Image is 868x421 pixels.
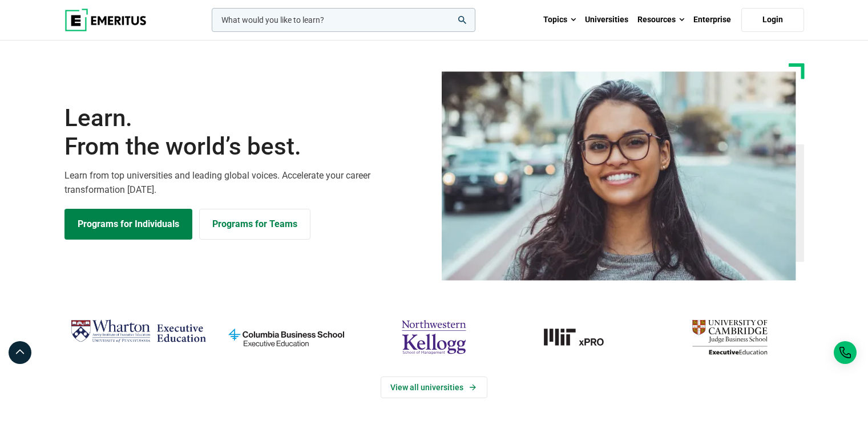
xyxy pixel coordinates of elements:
[70,315,207,349] img: Wharton Executive Education
[218,315,354,359] img: columbia-business-school
[64,132,427,161] span: From the world’s best.
[199,209,310,240] a: Explore for Business
[514,315,650,359] img: MIT xPRO
[64,209,192,240] a: Explore Programs
[661,315,798,359] img: cambridge-judge-business-school
[64,104,427,161] h1: Learn.
[741,8,804,32] a: Login
[366,315,502,359] img: northwestern-kellogg
[381,377,487,398] a: View Universities
[212,8,475,32] input: woocommerce-product-search-field-0
[514,315,650,359] a: MIT-xPRO
[64,168,427,197] p: Learn from top universities and leading global voices. Accelerate your career transformation [DATE].
[442,71,796,281] img: Learn from the world's best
